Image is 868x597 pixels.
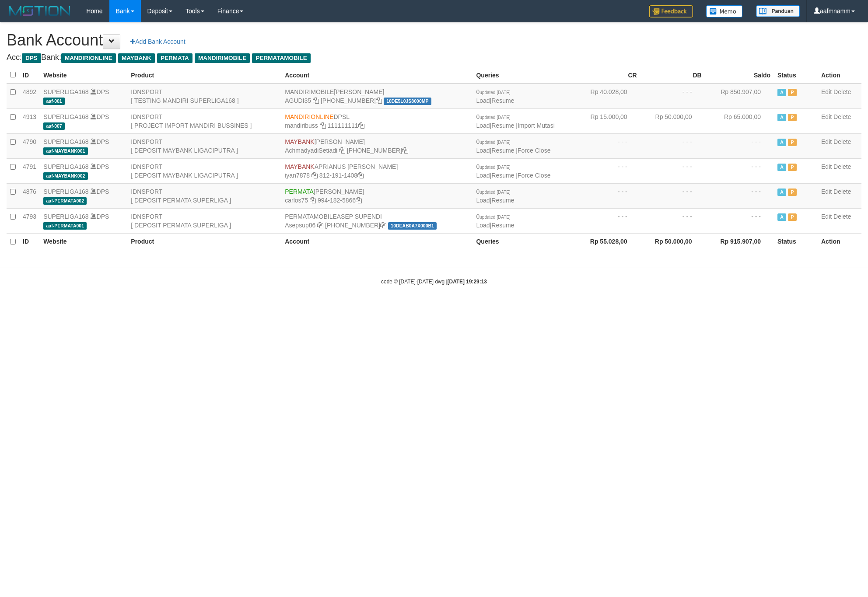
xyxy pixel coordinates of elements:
[43,172,88,180] span: aaf-MAYBANK002
[833,138,851,145] a: Delete
[777,213,786,221] span: Active
[384,98,431,105] span: 10DE5L0JS8000MP
[7,4,73,17] img: MOTION_logo.png
[43,197,87,205] span: aaf-PERMATA002
[705,66,774,84] th: Saldo
[127,158,281,183] td: IDNSPORT [ DEPOSIT MAYBANK LIGACIPUTRA ]
[476,113,554,129] span: | |
[285,122,318,129] a: mandiribuss
[281,84,472,109] td: [PERSON_NAME] [PHONE_NUMBER]
[705,84,774,109] td: Rp 850.907,00
[818,233,861,250] th: Action
[576,208,640,233] td: - - -
[40,66,127,84] th: Website
[19,108,40,133] td: 4913
[157,53,192,63] span: PERMATA
[788,114,797,121] span: Paused
[285,138,314,145] span: MAYBANK
[43,98,65,105] span: aaf-001
[649,5,693,17] img: Feedback.jpg
[7,31,861,49] h1: Bank Account
[43,88,89,95] a: SUPERLIGA168
[833,188,851,195] a: Delete
[7,53,861,62] h4: Acc: Bank:
[476,163,550,179] span: | |
[756,5,800,17] img: panduan.png
[640,158,705,183] td: - - -
[476,163,510,170] span: 0
[476,188,510,195] span: 0
[640,84,705,109] td: - - -
[833,113,851,120] a: Delete
[777,89,786,96] span: Active
[285,113,333,120] span: MANDIRIONLINE
[281,208,472,233] td: ASEP SUPENDI [PHONE_NUMBER]
[479,190,510,195] span: updated [DATE]
[43,222,87,230] span: aaf-PERMATA001
[127,133,281,158] td: IDNSPORT [ DEPOSIT MAYBANK LIGACIPUTRA ]
[40,133,127,158] td: DPS
[821,213,832,220] a: Edit
[19,158,40,183] td: 4791
[788,213,797,221] span: Paused
[285,163,314,170] span: MAYBANK
[518,122,555,129] a: Import Mutasi
[285,147,337,154] a: AchmadyadiSetiadi
[19,233,40,250] th: ID
[252,53,310,63] span: PERMATAMOBILE
[285,213,337,220] span: PERMATAMOBILE
[285,97,311,104] a: AGUDI35
[285,188,314,195] span: PERMATA
[476,97,490,104] a: Load
[777,139,786,146] span: Active
[821,138,832,145] a: Edit
[285,197,308,204] a: carlos75
[40,84,127,109] td: DPS
[576,158,640,183] td: - - -
[576,133,640,158] td: - - -
[640,233,705,250] th: Rp 50.000,00
[518,172,550,179] a: Force Close
[640,66,705,84] th: DB
[479,215,510,220] span: updated [DATE]
[640,208,705,233] td: - - -
[40,233,127,250] th: Website
[476,188,514,204] span: |
[281,66,472,84] th: Account
[127,233,281,250] th: Product
[576,66,640,84] th: CR
[705,233,774,250] th: Rp 915.907,00
[491,222,514,229] a: Resume
[576,84,640,109] td: Rp 40.028,00
[19,208,40,233] td: 4793
[476,213,514,229] span: |
[833,88,851,95] a: Delete
[821,163,832,170] a: Edit
[777,164,786,171] span: Active
[476,213,510,220] span: 0
[777,189,786,196] span: Active
[43,213,89,220] a: SUPERLIGA168
[476,147,490,154] a: Load
[476,138,550,154] span: | |
[281,108,472,133] td: DPSL 111111111
[476,172,490,179] a: Load
[381,279,487,285] small: code © [DATE]-[DATE] dwg |
[448,279,487,285] strong: [DATE] 19:29:13
[705,183,774,208] td: - - -
[476,88,514,104] span: |
[479,140,510,145] span: updated [DATE]
[640,183,705,208] td: - - -
[19,183,40,208] td: 4876
[19,84,40,109] td: 4892
[576,108,640,133] td: Rp 15.000,00
[40,208,127,233] td: DPS
[281,183,472,208] td: [PERSON_NAME] 994-182-5866
[19,66,40,84] th: ID
[476,88,510,95] span: 0
[19,133,40,158] td: 4790
[706,5,743,17] img: Button%20Memo.svg
[788,164,797,171] span: Paused
[821,88,832,95] a: Edit
[476,222,490,229] a: Load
